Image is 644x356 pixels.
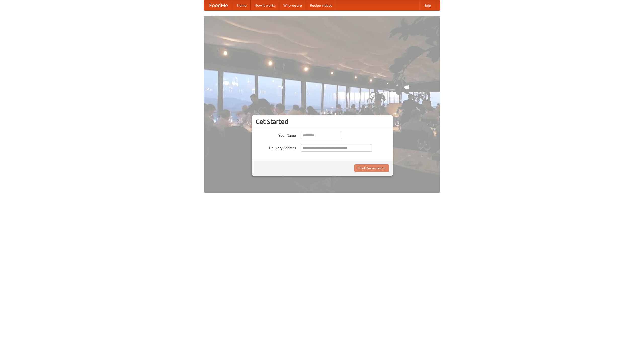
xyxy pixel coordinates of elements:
a: Who we are [279,0,306,10]
button: Find Restaurants! [354,164,389,172]
a: How it works [251,0,279,10]
a: Home [233,0,251,10]
a: Help [419,0,435,10]
a: Recipe videos [306,0,336,10]
h3: Get Started [256,118,389,125]
a: FoodMe [204,0,233,10]
label: Your Name [256,132,296,138]
label: Delivery Address [256,144,296,150]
